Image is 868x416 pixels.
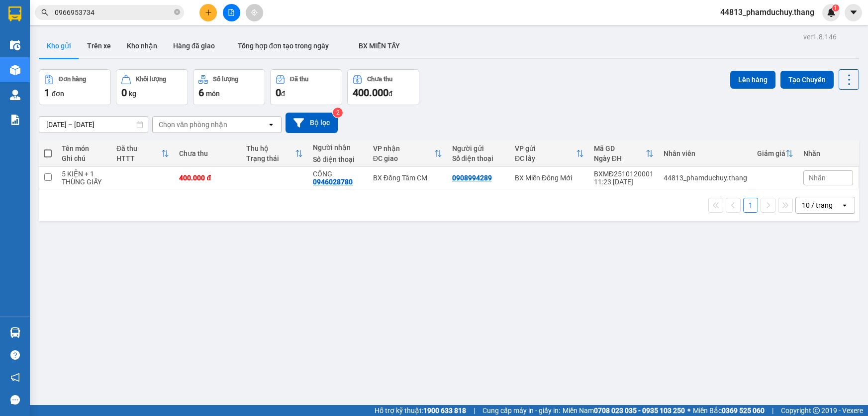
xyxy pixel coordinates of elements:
input: Tìm tên, số ĐT hoặc mã đơn [55,7,172,18]
img: solution-icon [10,115,20,125]
span: notification [10,373,20,382]
strong: 0708 023 035 - 0935 103 250 [594,407,685,415]
div: 0908994289 [452,174,492,182]
span: Tổng hợp đơn tạo trong ngày [238,42,329,50]
span: close-circle [174,9,180,15]
span: 400.000 [353,87,388,99]
button: Lên hàng [730,71,775,89]
img: warehouse-icon [10,65,20,75]
div: Thu hộ [246,144,295,152]
button: Đã thu0đ [270,69,342,105]
div: Tên món [62,144,106,152]
div: Chưa thu [179,149,236,157]
span: aim [251,9,258,16]
button: Tạo Chuyến [780,71,834,89]
div: 400.000 đ [179,174,236,182]
span: 6 [198,87,204,99]
div: Người gửi [452,144,505,152]
span: 1 [834,4,837,11]
th: Toggle SortBy [111,140,174,167]
svg: open [841,201,849,209]
div: Trạng thái [246,154,295,162]
span: Cung cấp máy in - giấy in: [482,405,560,416]
div: ĐC giao [373,154,434,162]
div: CÔNG [313,170,363,178]
img: warehouse-icon [10,90,20,100]
div: Số lượng [213,76,238,83]
th: Toggle SortBy [241,140,308,167]
div: 10 / trang [802,200,833,210]
th: Toggle SortBy [510,140,589,167]
strong: 0369 525 060 [722,407,765,415]
div: Nhãn [803,149,853,157]
sup: 1 [832,4,839,11]
img: warehouse-icon [10,40,20,50]
span: | [772,405,773,416]
svg: open [267,121,275,129]
button: file-add [223,4,240,21]
button: Khối lượng0kg [116,69,188,105]
img: warehouse-icon [10,327,20,338]
span: 44813_phamduchuy.thang [712,6,822,18]
span: close-circle [174,8,180,17]
div: Đã thu [290,76,308,83]
div: Người nhận [313,143,363,151]
div: ĐC lấy [515,154,576,162]
div: Đã thu [116,144,161,152]
div: ver 1.8.146 [803,31,837,42]
div: 44813_phamduchuy.thang [664,174,747,182]
button: Kho gửi [39,34,79,58]
span: kg [129,90,136,98]
div: Chưa thu [367,76,392,83]
span: ⚪️ [687,409,690,413]
span: 1 [44,87,50,99]
div: BXMĐ2510120001 [594,170,654,178]
span: 0 [121,87,127,99]
span: copyright [813,407,820,414]
div: VP nhận [373,144,434,152]
button: Số lượng6món [193,69,265,105]
div: VP gửi [515,144,576,152]
div: Đơn hàng [59,76,86,83]
span: BX MIỀN TÂY [359,42,400,50]
span: | [474,405,475,416]
div: Số điện thoại [452,154,505,162]
button: Trên xe [79,34,119,58]
span: đơn [52,90,64,98]
div: 0946028780 [313,178,353,186]
span: Nhãn [809,174,826,182]
th: Toggle SortBy [589,140,659,167]
div: Giảm giá [757,149,785,157]
span: search [41,9,48,16]
span: message [10,395,20,405]
th: Toggle SortBy [368,140,447,167]
sup: 2 [333,108,343,118]
button: Đơn hàng1đơn [39,69,111,105]
span: Hỗ trợ kỹ thuật: [375,405,466,416]
span: Miền Nam [563,405,685,416]
span: plus [205,9,212,16]
button: plus [199,4,217,21]
span: caret-down [849,8,858,17]
img: icon-new-feature [827,8,836,17]
button: Hàng đã giao [165,34,223,58]
span: question-circle [10,350,20,360]
span: món [206,90,220,98]
div: BX Đồng Tâm CM [373,174,442,182]
div: Khối lượng [136,76,166,83]
div: Ghi chú [62,154,106,162]
div: BX Miền Đông Mới [515,174,584,182]
div: Nhân viên [664,149,747,157]
span: đ [388,90,392,98]
button: Bộ lọc [286,113,338,133]
div: 5 KIỆN + 1 THÙNG GIẤY [62,170,106,186]
span: 0 [276,87,281,99]
span: Miền Bắc [693,405,765,416]
img: logo-vxr [8,6,21,21]
div: Số điện thoại [313,155,363,163]
button: Kho nhận [119,34,165,58]
div: 11:23 [DATE] [594,178,654,186]
strong: 1900 633 818 [423,407,466,415]
button: caret-down [845,4,862,21]
div: Mã GD [594,144,646,152]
